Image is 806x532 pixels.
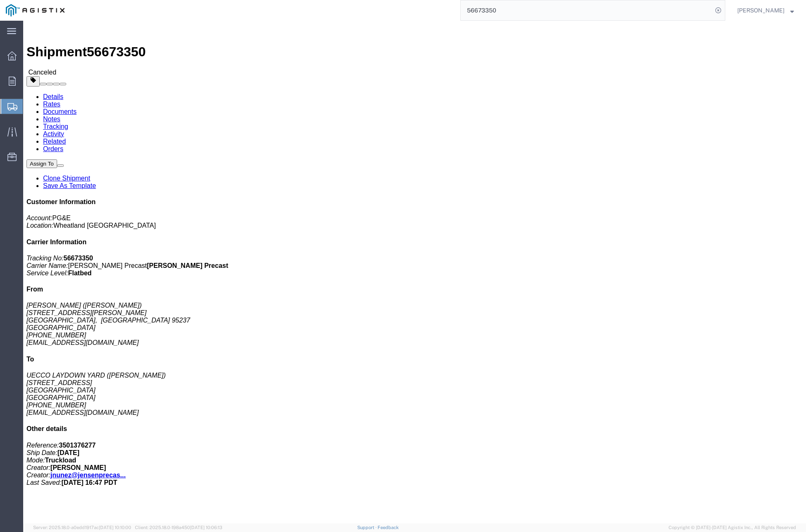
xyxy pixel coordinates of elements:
iframe: FS Legacy Container [23,21,806,523]
a: Feedback [378,525,399,530]
span: Copyright © [DATE]-[DATE] Agistix Inc., All Rights Reserved [669,524,796,531]
span: [DATE] 10:10:00 [99,525,131,530]
span: [DATE] 10:06:13 [190,525,222,530]
span: Client: 2025.18.0-198a450 [135,525,222,530]
img: logo [6,4,65,17]
button: [PERSON_NAME] [737,5,794,15]
span: Server: 2025.18.0-a0edd1917ac [33,525,131,530]
span: Joshua Nunez [737,6,784,15]
a: Support [357,525,378,530]
input: Search for shipment number, reference number [461,0,712,20]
